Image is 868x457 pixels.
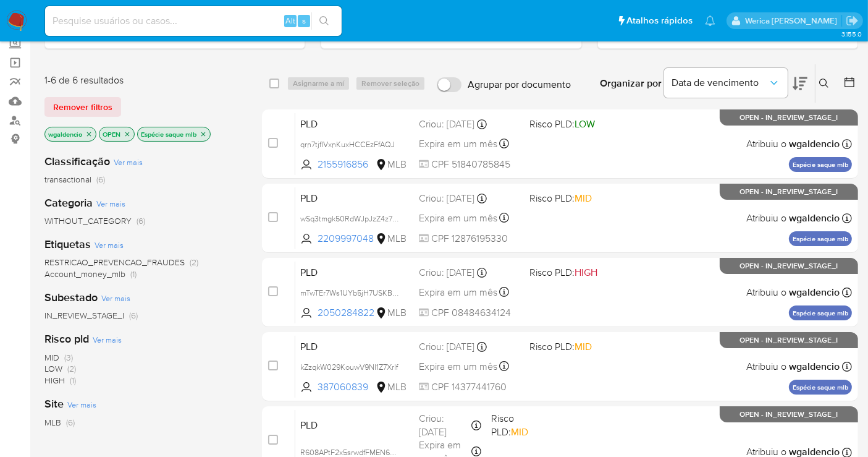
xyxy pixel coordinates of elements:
[846,14,859,27] a: Sair
[302,15,306,27] span: s
[626,14,693,27] span: Atalhos rápidos
[285,15,295,27] span: Alt
[45,13,342,29] input: Pesquise usuários ou casos...
[841,29,862,39] span: 3.155.0
[311,12,337,30] button: search-icon
[705,15,715,26] a: Notificações
[745,15,841,27] p: werica.jgaldencio@mercadolivre.com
